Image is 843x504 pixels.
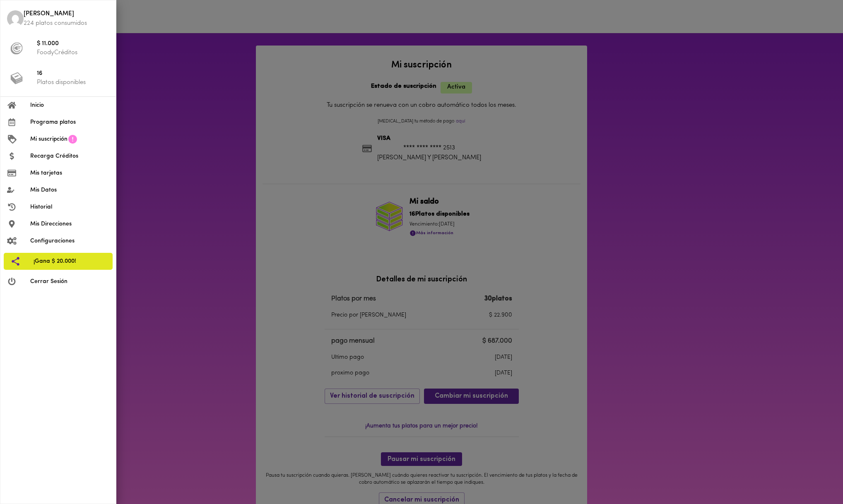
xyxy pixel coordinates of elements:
iframe: Messagebird Livechat Widget [795,456,835,496]
span: Cerrar Sesión [30,277,109,286]
span: Mis Direcciones [30,220,109,228]
p: 224 platos consumidos [24,19,109,28]
p: FoodyCréditos [37,48,109,57]
img: foody-creditos-black.png [10,42,23,55]
span: Inicio [30,101,109,110]
span: Mis Datos [30,186,109,194]
span: Historial [30,203,109,211]
span: ¡Gana $ 20.000! [34,257,106,266]
span: Configuraciones [30,237,109,245]
span: [PERSON_NAME] [24,10,109,19]
span: Mis tarjetas [30,169,109,178]
img: platos_menu.png [10,72,23,84]
span: Recarga Créditos [30,152,109,161]
span: $ 11.000 [37,39,109,49]
span: 16 [37,69,109,79]
span: Programa platos [30,118,109,127]
p: Platos disponibles [37,78,109,87]
span: Mi suscripción [30,135,67,144]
